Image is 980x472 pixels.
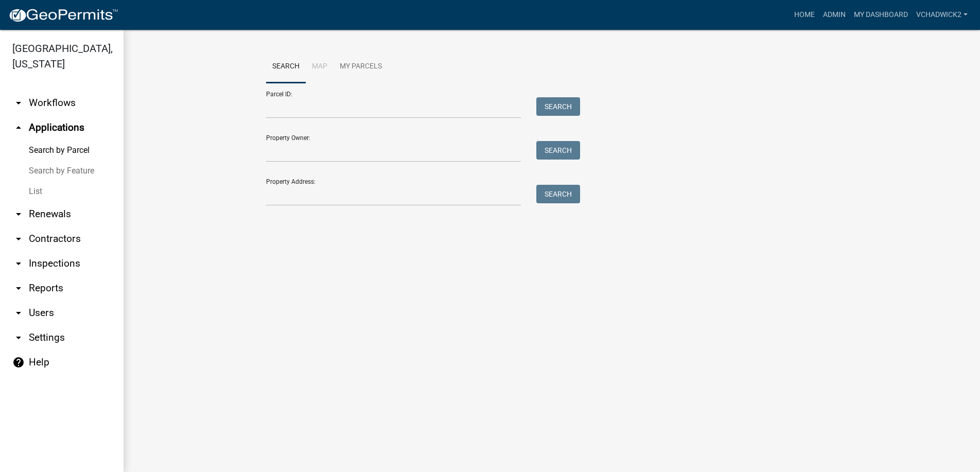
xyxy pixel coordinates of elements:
[790,5,819,25] a: Home
[334,50,388,83] a: My Parcels
[12,121,25,134] i: arrow_drop_up
[12,97,25,109] i: arrow_drop_down
[912,5,972,25] a: VChadwick2
[12,208,25,220] i: arrow_drop_down
[536,141,580,160] button: Search
[850,5,912,25] a: My Dashboard
[12,282,25,294] i: arrow_drop_down
[536,185,580,203] button: Search
[266,50,306,83] a: Search
[536,97,580,116] button: Search
[12,307,25,319] i: arrow_drop_down
[12,257,25,270] i: arrow_drop_down
[12,331,25,344] i: arrow_drop_down
[819,5,850,25] a: Admin
[12,356,25,369] i: help
[12,233,25,245] i: arrow_drop_down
